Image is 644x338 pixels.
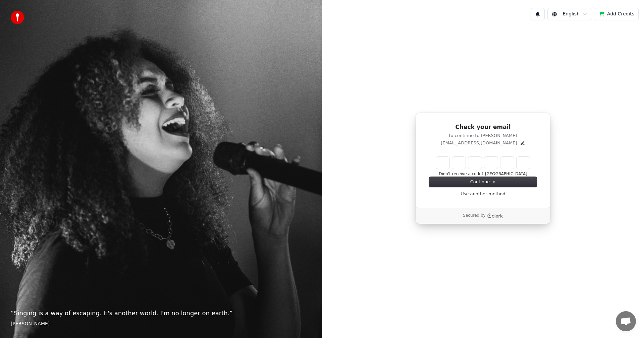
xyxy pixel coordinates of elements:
button: Add Credits [595,8,639,20]
button: Continue [429,177,537,187]
p: to continue to [PERSON_NAME] [429,133,537,139]
input: Enter verification code [436,157,543,169]
a: Use another method [461,191,505,197]
h1: Check your email [429,123,537,131]
button: Didn't receive a code? [GEOGRAPHIC_DATA] [439,172,527,177]
a: Clerk logo [487,213,503,218]
button: Edit [520,140,525,146]
div: Open chat [616,311,636,331]
footer: [PERSON_NAME] [11,321,311,327]
span: Continue [470,179,496,185]
p: [EMAIL_ADDRESS][DOMAIN_NAME] [441,140,517,146]
p: Secured by [463,213,485,218]
img: youka [11,11,24,24]
p: “ Singing is a way of escaping. It's another world. I'm no longer on earth. ” [11,309,311,318]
